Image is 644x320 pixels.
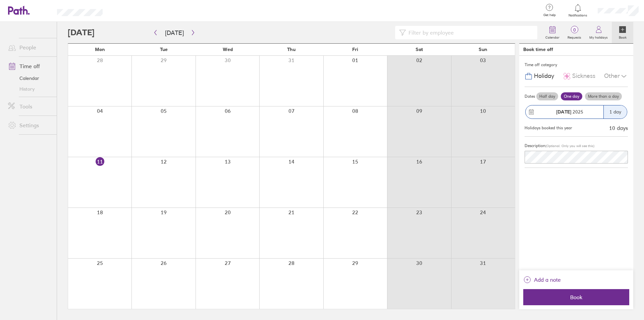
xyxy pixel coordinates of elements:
[567,3,589,17] a: Notifications
[563,22,585,43] a: 0Requests
[95,47,105,52] span: Mon
[416,47,423,52] span: Sat
[406,26,533,39] input: Filter by employee
[525,102,628,122] button: [DATE] 20251 day
[534,73,554,80] span: Holiday
[479,47,487,52] span: Sun
[561,92,582,100] label: One day
[352,47,358,52] span: Fri
[160,27,189,38] button: [DATE]
[3,119,57,132] a: Settings
[525,60,628,70] div: Time off category
[3,84,57,94] a: History
[556,109,571,115] strong: [DATE]
[572,73,595,80] span: Sickness
[523,274,561,285] button: Add a note
[523,47,553,52] div: Book time off
[287,47,296,52] span: Thu
[585,92,622,100] label: More than a day
[545,144,594,148] span: (Optional. Only you will see this)
[525,126,572,130] div: Holidays booked this year
[585,34,612,40] label: My holidays
[525,143,545,148] span: Description
[539,13,560,17] span: Get help
[3,41,57,54] a: People
[556,109,583,115] span: 2025
[604,70,628,83] div: Other
[3,73,57,84] a: Calendar
[541,22,563,43] a: Calendar
[563,34,585,40] label: Requests
[223,47,233,52] span: Wed
[541,34,563,40] label: Calendar
[585,22,612,43] a: My holidays
[603,105,627,119] div: 1 day
[563,27,585,33] span: 0
[534,274,561,285] span: Add a note
[160,47,168,52] span: Tue
[536,92,558,100] label: Half day
[523,289,629,305] button: Book
[3,59,57,73] a: Time off
[3,100,57,113] a: Tools
[528,294,625,300] span: Book
[609,125,628,131] div: 10 days
[525,94,535,99] span: Dates
[612,22,633,43] a: Book
[567,13,589,17] span: Notifications
[615,34,631,40] label: Book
